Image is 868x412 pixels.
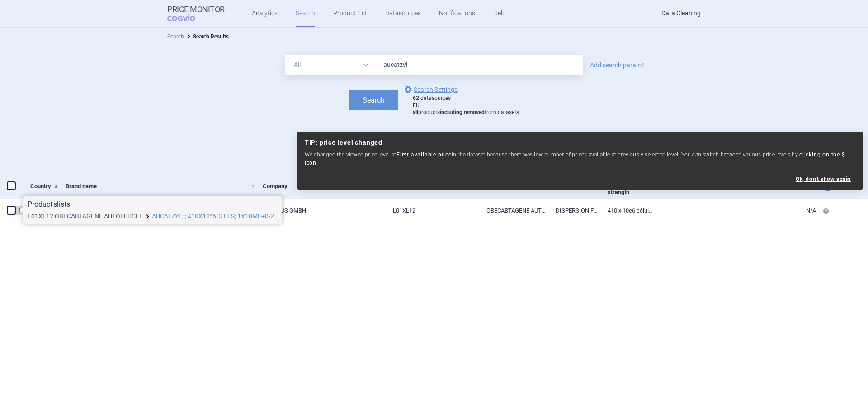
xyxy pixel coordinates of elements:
a: N/A [697,199,816,222]
strong: 62 [413,95,419,101]
a: Add search param? [590,62,645,68]
li: Search [167,32,184,41]
a: DISPERSION FOR INFUSION [549,199,601,222]
li: Search Results [184,32,229,41]
a: AUTOLUS GMBH [256,199,386,222]
a: AUCATZYL; ; 410X10^6CELLS; 1X10ML+0-2X10-20ML+1-6X30-70ML; INF DIS; BAG |EU/1/25/1951/001 [152,213,278,219]
a: Price MonitorCOGVIO [167,5,225,22]
button: Ok, don't show again [796,176,851,182]
a: Search Settings [403,84,458,95]
a: L01XL12 [386,199,479,222]
a: Company [263,175,386,197]
strong: Price Monitor [167,5,225,14]
a: 410 x 10e6 células [601,199,653,222]
h2: TIP: price level changed [305,139,855,147]
button: Search [349,90,398,110]
a: Search [167,33,184,40]
strong: including removed [440,109,485,115]
p: We changed the viewed price level to in the dataset because there was low number of prices availa... [305,151,855,167]
div: datasources EU products from datasets [413,95,519,116]
a: Country [30,175,59,197]
a: OBECABTAGENE AUTOLEUCEL [480,199,549,222]
strong: Search Results [193,33,229,40]
a: L01XL12 OBECABTAGENE AUTOLEUCEL [28,213,143,219]
strong: all [413,109,418,115]
div: 1 [15,206,23,215]
span: COGVIO [167,14,208,21]
a: Brand name [66,175,256,197]
strong: First available price [396,152,452,158]
strong: Product's lists: [28,200,72,208]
